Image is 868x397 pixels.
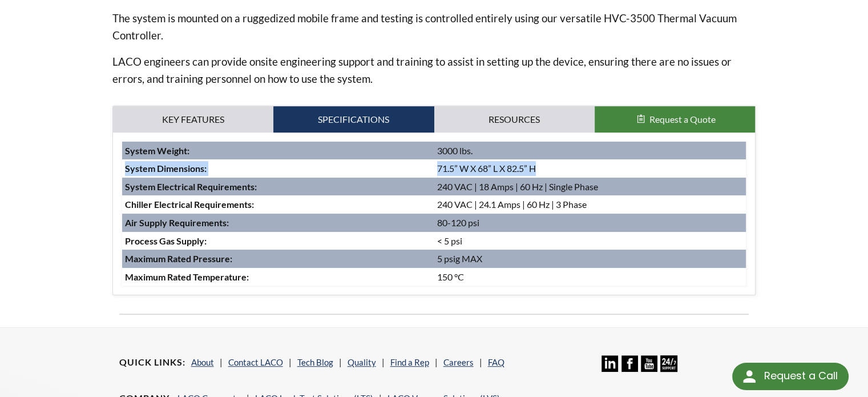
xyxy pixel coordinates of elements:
td: 71.5” W X 68” L X 82.5” H [434,159,746,178]
a: Careers [443,357,474,367]
a: Find a Rep [390,357,429,367]
img: round button [740,367,758,386]
td: < 5 psi [434,232,746,250]
strong: Maximum Rated Temperature: [125,271,249,282]
strong: Air Supply Requirements: [125,217,229,228]
a: Resources [434,106,595,133]
strong: Process Gas Supply: [125,235,207,246]
strong: Maximum Rated Pressure: [125,253,232,264]
a: Key Features [113,106,273,133]
span: Request a Quote [649,114,716,125]
div: Request a Call [764,363,837,389]
div: Request a Call [732,363,849,390]
strong: System Dimensions: [125,163,207,174]
a: Quality [348,357,376,367]
strong: Chiller Electrical Requirements: [125,199,254,210]
a: Tech Blog [297,357,333,367]
td: 240 VAC | 18 Amps | 60 Hz | Single Phase [434,178,746,196]
h4: Quick Links [119,356,185,368]
img: 24/7 Support Icon [660,355,677,372]
a: FAQ [488,357,504,367]
a: About [191,357,214,367]
button: Request a Quote [595,106,755,133]
p: LACO engineers can provide onsite engineering support and training to assist in setting up the de... [112,53,756,87]
p: The system is mounted on a ruggedized mobile frame and testing is controlled entirely using our v... [112,10,756,44]
a: Contact LACO [228,357,283,367]
td: 80-120 psi [434,214,746,232]
td: 5 psig MAX [434,250,746,268]
strong: System Electrical Requirements: [125,181,257,192]
td: 3000 lbs. [434,142,746,160]
td: 150 °C [434,268,746,286]
strong: System Weight: [125,145,189,156]
a: 24/7 Support [660,363,677,374]
a: Specifications [273,106,434,133]
td: 240 VAC | 24.1 Amps | 60 Hz | 3 Phase [434,195,746,214]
